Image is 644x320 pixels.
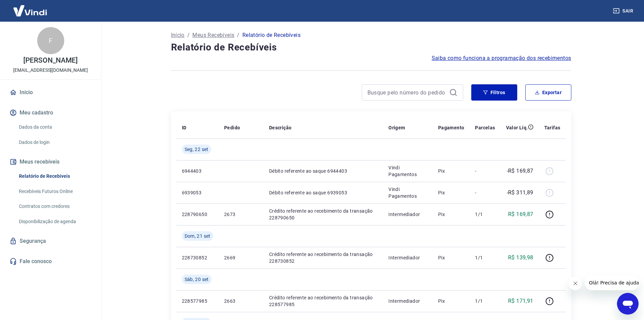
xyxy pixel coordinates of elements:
p: [PERSON_NAME] [23,57,77,64]
input: Busque pelo número do pedido [367,87,447,98]
p: 2673 [224,211,258,218]
a: Início [8,85,93,100]
p: 1/1 [475,298,495,304]
p: Pix [438,298,464,304]
p: R$ 169,87 [508,210,533,218]
p: R$ 171,91 [508,297,533,305]
p: 1/1 [475,211,495,218]
p: 228730852 [182,254,213,261]
p: Intermediador [388,254,427,261]
button: Meu cadastro [8,105,93,120]
p: Crédito referente ao recebimento da transação 228577985 [269,294,378,308]
p: Pedido [224,124,240,131]
p: Crédito referente ao recebimento da transação 228790650 [269,208,378,221]
p: Descrição [269,124,292,131]
p: R$ 139,98 [508,254,533,262]
span: Olá! Precisa de ajuda? [4,5,57,10]
p: Valor Líq. [506,124,528,131]
p: -R$ 311,89 [507,189,533,197]
p: Intermediador [388,298,427,304]
p: Vindi Pagamentos [388,164,427,178]
h4: Relatório de Recebíveis [171,41,571,54]
p: Tarifas [544,124,560,131]
a: Recebíveis Futuros Online [16,185,93,198]
a: Dados da conta [16,120,93,134]
p: Origem [388,124,405,131]
p: 6939053 [182,189,213,196]
p: -R$ 169,87 [507,167,533,175]
span: Sáb, 20 set [185,276,209,283]
a: Início [171,31,185,39]
a: Dados de login [16,135,93,149]
p: 6944403 [182,168,213,174]
p: Pix [438,211,464,218]
p: Parcelas [475,124,495,131]
a: Fale conosco [8,254,93,269]
p: Vindi Pagamentos [388,186,427,199]
p: Pix [438,189,464,196]
p: Intermediador [388,211,427,218]
iframe: Fechar mensagem [569,277,582,290]
a: Meus Recebíveis [192,31,234,39]
button: Exportar [525,84,571,101]
div: F [37,27,64,54]
span: Dom, 21 set [185,233,211,239]
a: Segurança [8,234,93,249]
p: - [475,168,495,174]
a: Contratos com credores [16,199,93,213]
p: Pix [438,168,464,174]
img: Vindi [8,0,52,21]
p: [EMAIL_ADDRESS][DOMAIN_NAME] [13,67,88,74]
span: Seg, 22 set [185,146,209,153]
a: Relatório de Recebíveis [16,169,93,183]
p: Crédito referente ao recebimento da transação 228730852 [269,251,378,264]
button: Meus recebíveis [8,154,93,169]
p: 2663 [224,298,258,304]
p: 228790650 [182,211,213,218]
p: ID [182,124,187,131]
p: 2669 [224,254,258,261]
p: Débito referente ao saque 6939053 [269,189,378,196]
iframe: Botão para abrir a janela de mensagens [617,293,639,315]
iframe: Mensagem da empresa [585,275,639,290]
p: Relatório de Recebíveis [242,31,301,39]
p: - [475,189,495,196]
p: Débito referente ao saque 6944403 [269,168,378,174]
button: Filtros [471,84,517,101]
a: Disponibilização de agenda [16,215,93,229]
p: / [237,31,239,39]
p: 1/1 [475,254,495,261]
p: Pix [438,254,464,261]
button: Sair [612,5,636,17]
p: 228577985 [182,298,213,304]
p: / [187,31,190,39]
a: Saiba como funciona a programação dos recebimentos [432,54,571,62]
p: Pagamento [438,124,464,131]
